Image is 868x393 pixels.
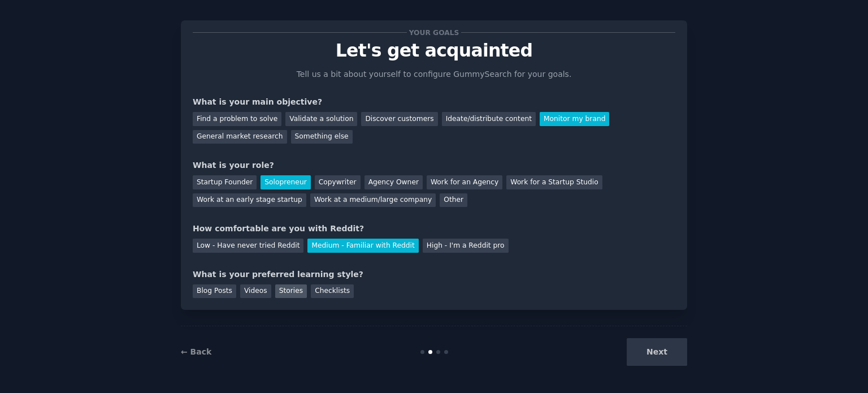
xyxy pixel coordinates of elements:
[193,284,236,299] div: Blog Posts
[307,239,418,253] div: Medium - Familiar with Reddit
[193,96,675,108] div: What is your main objective?
[181,347,211,356] a: ← Back
[193,269,675,280] div: What is your preferred learning style?
[193,159,675,171] div: What is your role?
[193,193,306,208] div: Work at an early stage startup
[292,68,576,80] p: Tell us a bit about yourself to configure GummySearch for your goals.
[193,41,675,61] p: Let's get acquainted
[193,130,287,144] div: General market research
[261,175,310,189] div: Solopreneur
[311,284,354,299] div: Checklists
[361,112,437,126] div: Discover customers
[275,284,307,299] div: Stories
[240,284,271,299] div: Videos
[285,112,357,126] div: Validate a solution
[310,193,436,208] div: Work at a medium/large company
[442,112,536,126] div: Ideate/distribute content
[315,175,361,189] div: Copywriter
[291,130,353,144] div: Something else
[506,175,602,189] div: Work for a Startup Studio
[193,223,675,235] div: How comfortable are you with Reddit?
[423,239,509,253] div: High - I'm a Reddit pro
[440,193,467,208] div: Other
[193,239,303,253] div: Low - Have never tried Reddit
[540,112,609,126] div: Monitor my brand
[407,27,461,38] span: Your goals
[193,112,281,126] div: Find a problem to solve
[427,175,502,189] div: Work for an Agency
[193,175,257,189] div: Startup Founder
[364,175,423,189] div: Agency Owner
